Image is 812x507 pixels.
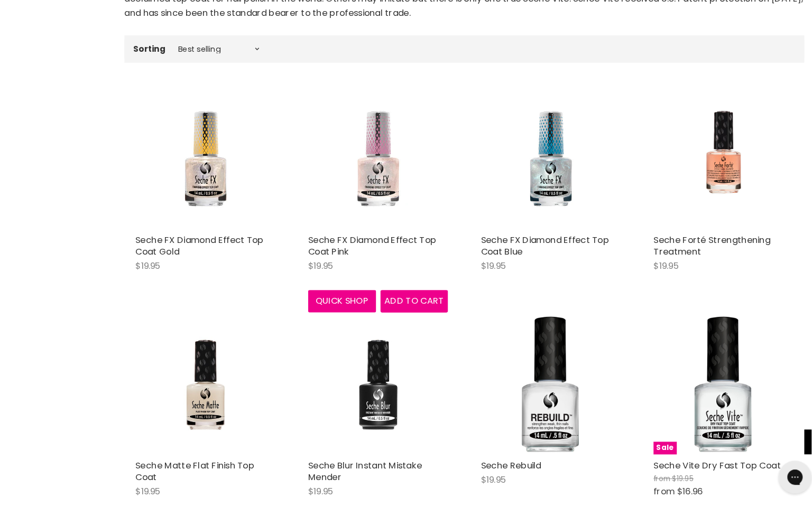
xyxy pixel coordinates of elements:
[381,296,446,317] button: Add to cart
[667,320,756,455] img: Seche Vite Dry Fast Top Coat
[142,59,173,68] label: Sorting
[644,108,779,231] img: Seche Forté Strengthening Treatment
[311,267,335,279] span: $19.95
[662,473,682,483] span: $19.95
[311,484,335,496] span: $19.95
[644,242,756,265] a: Seche Forté Strengthening Treatment
[144,320,279,455] img: Seche Matte Flat Finish Top Coat
[644,443,666,455] span: Sale
[311,242,435,265] a: Seche FX Diamond Effect Top Coat Pink
[384,301,442,313] span: Add to cart
[644,320,779,455] a: Seche Vite Dry Fast Top CoatSale
[644,102,779,237] a: Seche Forté Strengthening Treatment
[477,320,612,455] a: Seche Rebuild
[644,267,668,279] span: $19.95
[477,267,502,279] span: $19.95
[477,102,612,237] img: Seche FX Diamond Effect Top Coat Blue
[311,459,421,483] a: Seche Blur Instant Mistake Mender
[144,242,268,265] a: Seche FX Diamond Effect Top Coat Gold
[644,473,660,483] span: from
[477,459,536,472] a: Seche Rebuild
[144,459,259,483] a: Seche Matte Flat Finish Top Coat
[644,459,767,472] a: Seche Vite Dry Fast Top Coat
[144,484,169,496] span: $19.95
[477,242,601,265] a: Seche FX Diamond Effect Top Coat Blue
[644,484,665,496] span: from
[500,320,590,455] img: Seche Rebuild
[667,484,691,496] span: $16.96
[759,457,801,496] iframe: Gorgias live chat messenger
[477,473,502,485] span: $19.95
[311,102,446,237] img: Seche FX Diamond Effect Top Coat Pink
[311,296,376,317] button: Quick shop
[144,267,169,279] span: $19.95
[144,102,279,237] img: Seche FX Diamond Effect Top Coat Gold
[311,320,446,455] img: Seche Blur Instant Mistake Mender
